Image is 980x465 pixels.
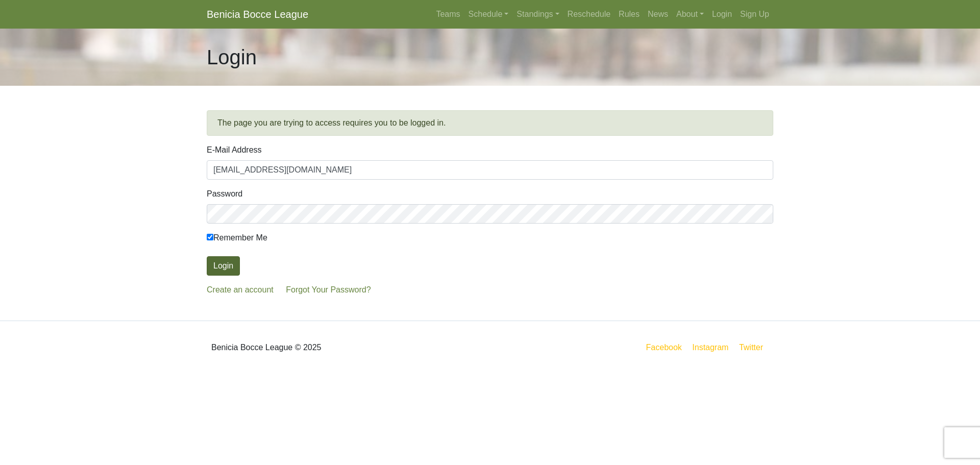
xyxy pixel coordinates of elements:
[644,341,684,354] a: Facebook
[207,256,240,276] button: Login
[615,4,644,25] a: Rules
[512,4,563,25] a: Standings
[432,4,464,25] a: Teams
[207,188,242,200] label: Password
[199,329,490,366] div: Benicia Bocce League © 2025
[207,45,257,69] h1: Login
[672,4,708,25] a: About
[286,285,371,294] a: Forgot Your Password?
[207,234,213,240] input: Remember Me
[207,4,308,25] a: Benicia Bocce League
[464,4,513,25] a: Schedule
[563,4,615,25] a: Reschedule
[708,4,736,25] a: Login
[737,341,771,354] a: Twitter
[644,4,672,25] a: News
[207,144,262,156] label: E-Mail Address
[207,110,773,136] div: The page you are trying to access requires you to be logged in.
[207,232,267,244] label: Remember Me
[690,341,730,354] a: Instagram
[736,4,773,25] a: Sign Up
[207,285,274,294] a: Create an account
